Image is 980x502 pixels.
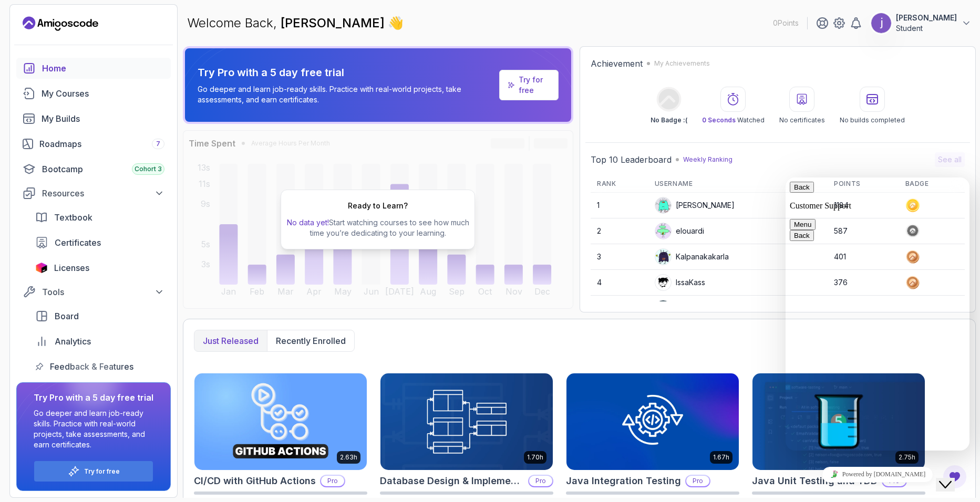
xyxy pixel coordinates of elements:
img: default monster avatar [655,197,671,213]
p: Weekly Ranking [683,155,733,164]
h2: Java Unit Testing and TDD [752,474,878,488]
img: default monster avatar [655,249,671,265]
p: Try Pro with a 5 day free trial [198,65,495,80]
a: Try for free [519,75,550,96]
p: No certificates [779,116,825,124]
span: 👋 [387,13,406,33]
h2: Database Design & Implementation [380,474,524,488]
img: Database Design & Implementation card [380,373,553,470]
span: Textbook [54,211,92,224]
a: builds [16,108,171,129]
span: Cohort 3 [135,165,162,173]
h2: CI/CD with GitHub Actions [194,474,316,488]
p: My Achievements [654,59,710,68]
a: feedback [29,356,171,377]
button: Try for free [34,461,153,482]
p: Go deeper and learn job-ready skills. Practice with real-world projects, take assessments, and ea... [198,84,495,105]
span: Analytics [55,335,91,348]
a: licenses [29,257,171,278]
p: Recently enrolled [276,334,346,347]
a: courses [16,83,171,104]
button: Resources [16,184,171,203]
img: Java Unit Testing and TDD card [752,373,925,470]
a: roadmaps [16,133,171,154]
div: Apply5489 [655,300,714,317]
span: Certificates [55,236,101,249]
p: 2.63h [340,453,357,462]
div: Home [42,62,164,75]
span: Feedback & Features [50,360,133,373]
span: [PERSON_NAME] [281,15,388,30]
button: Recently enrolled [267,330,354,351]
img: Java Integration Testing card [566,373,739,470]
td: 1 [591,193,648,218]
a: bootcamp [16,159,171,180]
iframe: chat widget [786,463,969,486]
iframe: chat widget [786,177,969,451]
p: No Badge :( [651,116,687,124]
p: 0 Points [773,18,799,28]
button: Tools [16,283,171,301]
h2: Top 10 Leaderboard [591,153,672,166]
td: 2 [591,218,648,244]
p: 1.67h [713,453,729,462]
a: board [29,306,171,327]
span: 7 [156,140,160,148]
iframe: chat widget [936,460,969,491]
div: My Courses [42,87,164,100]
div: Resources [42,187,164,200]
img: CI/CD with GitHub Actions card [194,373,367,470]
div: [PERSON_NAME] [655,197,735,214]
span: Board [55,310,79,322]
p: Start watching courses to see how much time you’re dedicating to your learning. [285,217,470,238]
p: 1.70h [527,453,543,462]
span: Licenses [54,262,89,274]
img: jetbrains icon [35,263,48,273]
img: user profile image [655,275,671,290]
p: No builds completed [840,116,905,124]
p: Welcome Back, [187,15,404,32]
td: 5 [591,296,648,321]
div: Roadmaps [39,138,164,150]
button: user profile image[PERSON_NAME]Student [871,13,972,34]
p: Pro [686,476,709,486]
img: user profile image [655,300,671,316]
p: Student [896,23,957,34]
td: 3 [591,244,648,270]
p: 2.75h [899,453,915,462]
div: elouardi [655,223,704,239]
a: Try for free [499,70,559,100]
div: IssaKass [655,274,705,291]
a: textbook [29,207,171,228]
p: Pro [529,476,552,486]
span: No data yet! [287,218,329,227]
div: Bootcamp [42,163,164,175]
div: Kalpanakakarla [655,248,729,265]
th: Points [828,175,899,193]
p: Watched [702,116,765,124]
p: Pro [321,476,344,486]
h2: Java Integration Testing [566,474,681,488]
th: Badge [899,175,965,193]
th: Username [648,175,828,193]
a: home [16,58,171,79]
td: 4 [591,270,648,296]
a: Landing page [23,15,98,32]
button: Just released [194,330,267,351]
div: My Builds [42,112,164,125]
a: Try for free [84,467,120,476]
h2: Ready to Learn? [348,201,408,211]
div: Tools [42,286,164,298]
